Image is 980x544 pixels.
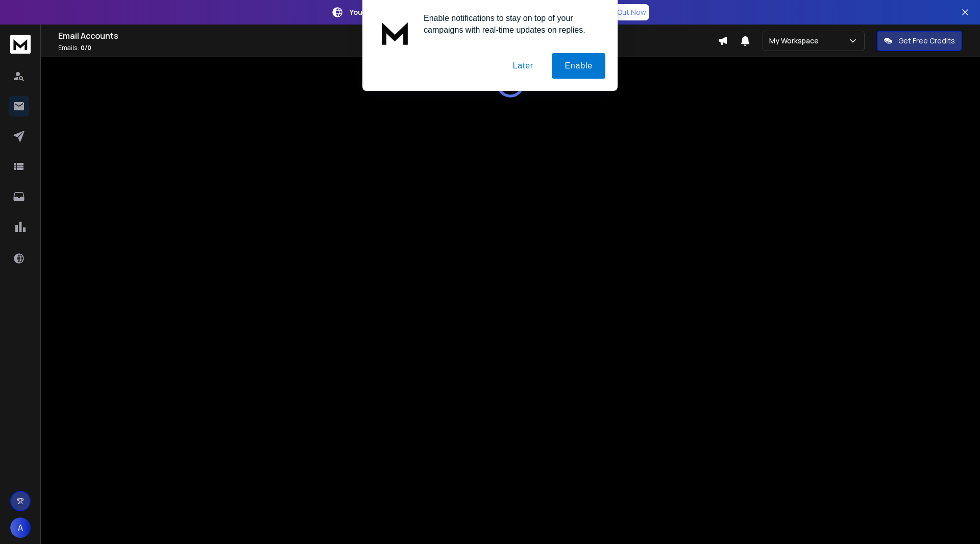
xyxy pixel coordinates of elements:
button: A [10,517,31,538]
button: Enable [552,53,605,79]
div: Enable notifications to stay on top of your campaigns with real-time updates on replies. [415,12,605,36]
button: Later [500,53,546,79]
img: notification icon [375,12,415,53]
